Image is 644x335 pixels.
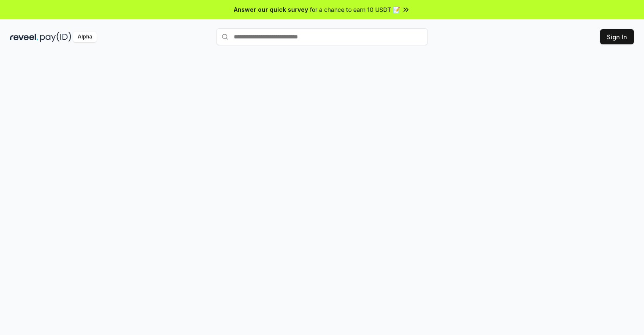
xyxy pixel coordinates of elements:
[73,32,97,42] div: Alpha
[10,32,38,42] img: reveel_dark
[600,29,634,44] button: Sign In
[40,32,71,42] img: pay_id
[234,5,308,14] span: Answer our quick survey
[310,5,400,14] span: for a chance to earn 10 USDT 📝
